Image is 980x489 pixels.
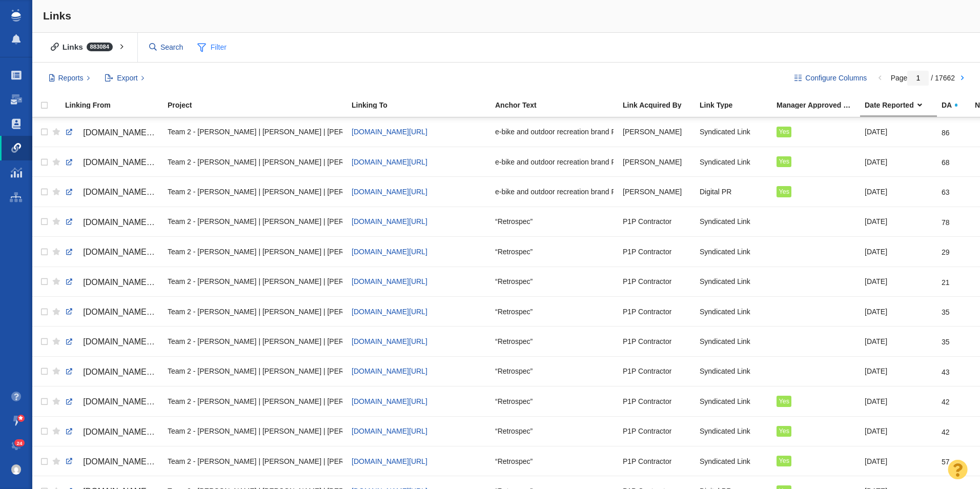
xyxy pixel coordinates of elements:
[65,303,158,321] a: [DOMAIN_NAME][URL][US_STATE]
[65,243,158,261] a: [DOMAIN_NAME][URL][US_STATE]
[623,217,671,226] span: P1P Contractor
[168,450,342,472] div: Team 2 - [PERSON_NAME] | [PERSON_NAME] | [PERSON_NAME]\Retrospec\Retrospec - Digital PR - The Bes...
[623,187,682,196] span: [PERSON_NAME]
[618,147,695,177] td: Kyle Ochsner
[623,101,699,110] a: Link Acquired By
[865,271,932,293] div: [DATE]
[942,300,950,317] div: 35
[772,177,860,207] td: Yes
[352,367,427,375] a: [DOMAIN_NAME][URL]
[618,416,695,446] td: P1P Contractor
[695,117,772,147] td: Syndicated Link
[43,10,71,22] span: Links
[700,457,750,466] span: Syndicated Link
[695,267,772,296] td: Syndicated Link
[83,427,215,436] span: [DOMAIN_NAME][URL][US_STATE]
[779,188,789,195] span: Yes
[695,327,772,356] td: Syndicated Link
[942,101,974,110] a: DA
[65,274,158,291] a: [DOMAIN_NAME][URL][US_STATE]
[618,267,695,296] td: P1P Contractor
[495,300,614,322] div: “Retrospec”
[623,157,682,167] span: [PERSON_NAME]
[700,337,750,346] span: Syndicated Link
[83,397,215,406] span: [DOMAIN_NAME][URL][US_STATE]
[865,240,932,262] div: [DATE]
[168,151,342,173] div: Team 2 - [PERSON_NAME] | [PERSON_NAME] | [PERSON_NAME]\Retrospec\Retrospec - Digital PR - The Bes...
[700,366,750,376] span: Syndicated Link
[65,101,167,110] a: Linking From
[891,74,955,82] span: Page / 17662
[65,393,158,411] a: [DOMAIN_NAME][URL][US_STATE]
[779,427,789,435] span: Yes
[495,360,614,382] div: “Retrospec”
[83,188,170,196] span: [DOMAIN_NAME][URL]
[700,277,750,286] span: Syndicated Link
[865,390,932,412] div: [DATE]
[865,300,932,322] div: [DATE]
[865,101,941,109] div: Date Reported
[695,446,772,476] td: Syndicated Link
[865,180,932,202] div: [DATE]
[168,390,342,412] div: Team 2 - [PERSON_NAME] | [PERSON_NAME] | [PERSON_NAME]\Retrospec\Retrospec - Digital PR - The Bes...
[942,121,950,137] div: 86
[942,240,950,257] div: 29
[352,248,427,256] a: [DOMAIN_NAME][URL]
[942,271,950,287] div: 21
[83,218,215,227] span: [DOMAIN_NAME][URL][US_STATE]
[942,211,950,227] div: 78
[700,217,750,226] span: Syndicated Link
[14,439,25,447] span: 24
[865,101,941,110] a: Date Reported
[65,124,158,141] a: [DOMAIN_NAME][URL]
[789,70,873,87] button: Configure Columns
[495,271,614,293] div: “Retrospec”
[352,337,427,345] a: [DOMAIN_NAME][URL]
[192,38,233,57] span: Filter
[352,397,427,405] a: [DOMAIN_NAME][URL]
[495,450,614,472] div: “Retrospec”
[942,180,950,197] div: 63
[495,240,614,262] div: “Retrospec”
[352,188,427,196] a: [DOMAIN_NAME][URL]
[700,127,750,136] span: Syndicated Link
[618,446,695,476] td: P1P Contractor
[495,101,622,109] div: Anchor Text
[772,117,860,147] td: Yes
[772,416,860,446] td: Yes
[700,397,750,406] span: Syndicated Link
[865,121,932,143] div: [DATE]
[168,330,342,352] div: Team 2 - [PERSON_NAME] | [PERSON_NAME] | [PERSON_NAME]\Retrospec\Retrospec - Digital PR - The Bes...
[618,207,695,236] td: P1P Contractor
[65,363,158,381] a: [DOMAIN_NAME][URL][US_STATE]
[145,38,188,56] input: Search
[99,70,150,87] button: Export
[495,121,614,143] div: e-bike and outdoor recreation brand Retrospec
[700,187,731,196] span: Digital PR
[65,333,158,351] a: [DOMAIN_NAME][URL][US_STATE]
[352,217,427,226] span: [DOMAIN_NAME][URL]
[495,101,622,110] a: Anchor Text
[695,177,772,207] td: Digital PR
[779,158,789,165] span: Yes
[942,360,950,377] div: 43
[865,360,932,382] div: [DATE]
[865,330,932,352] div: [DATE]
[352,158,427,166] a: [DOMAIN_NAME][URL]
[352,128,427,136] a: [DOMAIN_NAME][URL]
[65,214,158,231] a: [DOMAIN_NAME][URL][US_STATE]
[352,427,427,435] span: [DOMAIN_NAME][URL]
[865,420,932,442] div: [DATE]
[352,277,427,286] a: [DOMAIN_NAME][URL]
[168,360,342,382] div: Team 2 - [PERSON_NAME] | [PERSON_NAME] | [PERSON_NAME]\Retrospec\Retrospec - Digital PR - The Bes...
[623,277,671,286] span: P1P Contractor
[352,308,427,316] a: [DOMAIN_NAME][URL]
[695,386,772,416] td: Syndicated Link
[65,101,167,109] div: Linking From
[942,450,950,466] div: 57
[623,397,671,406] span: P1P Contractor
